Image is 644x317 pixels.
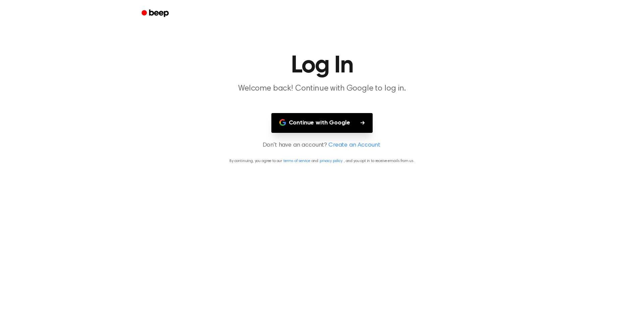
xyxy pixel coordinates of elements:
[328,141,380,150] a: Create an Account
[150,54,494,78] h1: Log In
[271,113,373,133] button: Continue with Google
[193,83,451,94] p: Welcome back! Continue with Google to log in.
[283,159,310,163] a: terms of service
[8,158,636,164] p: By continuing, you agree to our and , and you opt in to receive emails from us.
[8,141,636,150] p: Don't have an account?
[137,7,175,20] a: Beep
[320,159,342,163] a: privacy policy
